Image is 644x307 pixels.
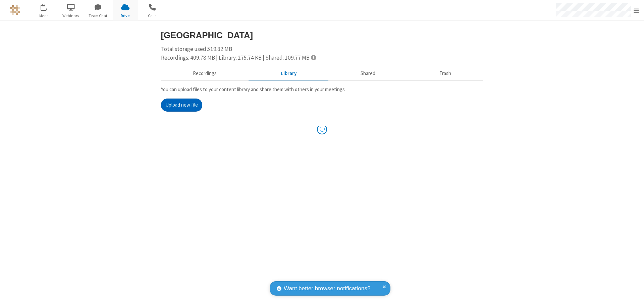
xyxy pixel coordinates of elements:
[161,99,202,112] button: Upload new file
[86,13,111,19] span: Team Chat
[31,13,56,19] span: Meet
[627,290,639,302] iframe: Chat
[161,45,483,62] div: Total storage used 519.82 MB
[284,284,370,293] span: Want better browser notifications?
[311,55,316,60] span: Totals displayed include files that have been moved to the trash.
[408,67,483,80] button: Trash
[161,67,249,80] button: Recorded meetings
[58,13,84,19] span: Webinars
[113,13,138,19] span: Drive
[249,67,329,80] button: Content library
[45,4,50,9] div: 8
[329,67,408,80] button: Shared during meetings
[161,86,483,94] p: You can upload files to your content library and share them with others in your meetings
[161,54,483,62] div: Recordings: 409.78 MB | Library: 275.74 KB | Shared: 109.77 MB
[10,5,20,15] img: QA Selenium DO NOT DELETE OR CHANGE
[140,13,165,19] span: Calls
[161,30,483,40] h3: [GEOGRAPHIC_DATA]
